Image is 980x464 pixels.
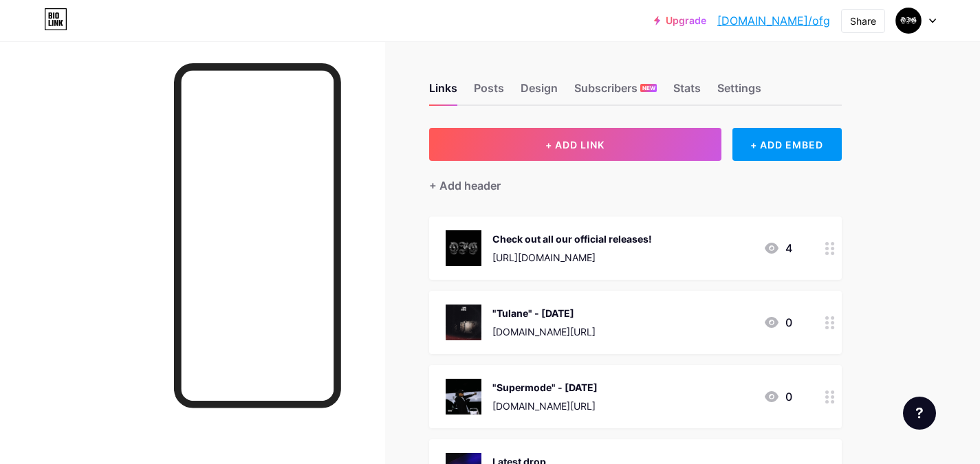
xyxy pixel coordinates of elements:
[492,232,652,246] div: Check out all our official releases!
[545,139,605,151] span: + ADD LINK
[446,305,481,340] img: "Tulane" - Aug 15th
[474,80,504,104] div: Posts
[717,80,761,104] div: Settings
[492,250,652,265] div: [URL][DOMAIN_NAME]
[673,80,701,104] div: Stats
[446,379,481,415] img: "Supermode" - Sept 26th
[429,80,457,104] div: Links
[492,380,598,395] div: "Supermode" - [DATE]
[642,84,655,92] span: NEW
[717,12,830,29] a: [DOMAIN_NAME]/ofg
[574,80,657,104] div: Subscribers
[446,230,481,266] img: Check out all our official releases!
[521,80,558,104] div: Design
[429,177,501,194] div: + Add header
[492,324,596,339] div: [DOMAIN_NAME][URL]
[763,388,792,405] div: 0
[654,15,706,26] a: Upgrade
[732,128,842,161] div: + ADD EMBED
[763,314,792,331] div: 0
[429,128,721,161] button: + ADD LINK
[763,240,792,256] div: 4
[492,306,596,320] div: "Tulane" - [DATE]
[850,14,876,28] div: Share
[492,399,598,413] div: [DOMAIN_NAME][URL]
[895,8,922,34] img: ofg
